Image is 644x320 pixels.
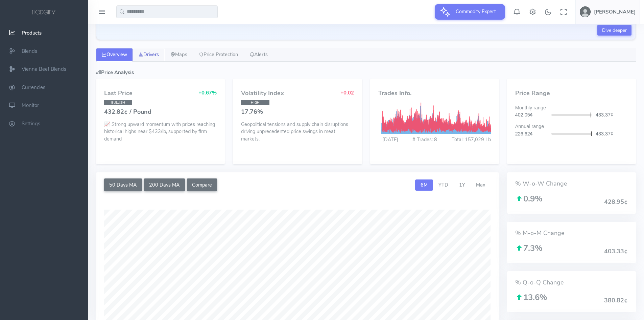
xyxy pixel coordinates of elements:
div: Annual range [511,123,632,130]
h4: 17.76% [241,109,354,115]
h4: Price Range [515,90,628,97]
h4: 428.95¢ [604,199,628,206]
div: 433.37¢ [592,111,632,119]
span: Currencies [22,84,45,91]
h4: 432.82¢ / Pound [104,109,217,115]
a: Maps [165,48,193,62]
a: Price Protection [193,48,244,62]
h4: Last Price [104,90,133,97]
a: Overview [96,48,133,62]
img: logo [31,9,57,16]
h5: [PERSON_NAME] [594,9,636,15]
h5: Price Analysis [96,70,636,75]
span: Products [22,29,42,36]
div: [DATE] [382,136,398,144]
div: 433.37¢ [592,130,632,138]
span: BULLISH [104,100,132,105]
img: user-image [580,6,591,17]
span: Blends [22,48,37,55]
div: 226.62¢ [511,130,551,138]
div: Monthly range [511,104,632,112]
button: Compare [187,178,217,191]
h4: % Q-o-Q Change [515,279,628,286]
h4: % M-o-M Change [515,230,628,237]
div: 402.05¢ [511,111,551,119]
a: Drivers [133,48,165,62]
h4: 380.82¢ [604,297,628,304]
button: Commodity Expert [435,4,505,20]
span: YTD [438,182,448,188]
span: 0.9% [515,193,543,204]
span: Settings [22,120,40,127]
h4: 403.33¢ [604,248,628,255]
div: # Trades: 8 [412,136,437,144]
a: Alerts [244,48,273,62]
p: 📈 Strong upward momentum with prices reaching historical highs near $433/lb, supported by firm de... [104,121,217,143]
span: Vienna Beef Blends [22,66,66,72]
span: Monitor [22,102,39,109]
h4: % W-o-W Change [515,180,628,187]
span: +0.02 [340,89,354,96]
span: 1Y [459,182,465,188]
span: Max [476,182,485,188]
span: 13.6% [515,292,547,303]
div: Total: 157,029 Lb [452,136,491,144]
span: HIGH [241,100,269,105]
a: Dive deeper [597,25,631,36]
h4: Volatility Index [241,90,284,97]
span: +0.67% [198,89,217,96]
span: Commodity Expert [452,4,500,19]
span: 6M [421,182,428,188]
p: Geopolitical tensions and supply chain disruptions driving unprecedented price swings in meat mar... [241,121,354,143]
button: 200 Days MA [144,178,185,191]
button: 50 Days MA [104,178,142,191]
h4: Trades Info. [378,90,491,97]
span: 7.3% [515,243,543,254]
a: Commodity Expert [435,8,505,15]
